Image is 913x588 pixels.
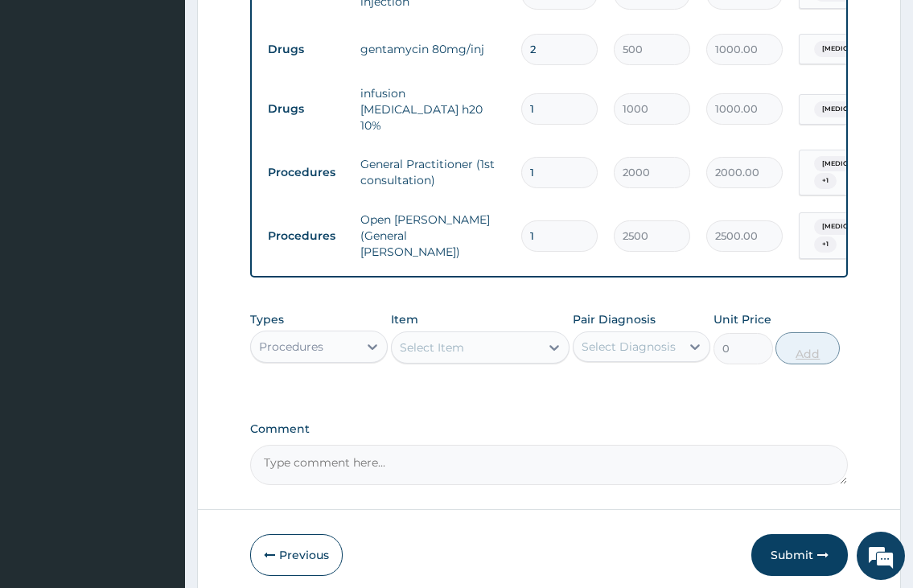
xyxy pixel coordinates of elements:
[250,534,343,576] button: Previous
[260,94,352,124] td: Drugs
[260,35,352,64] td: Drugs
[814,41,890,57] span: [MEDICAL_DATA]
[814,101,890,117] span: [MEDICAL_DATA]
[264,8,302,47] div: Minimize live chat window
[814,156,890,172] span: [MEDICAL_DATA]
[250,422,847,436] label: Comment
[714,311,771,327] label: Unit Price
[8,405,306,462] textarea: Type your message and hit 'Enter'
[391,311,418,327] label: Item
[775,332,840,364] button: Add
[400,339,464,356] div: Select Item
[573,311,656,327] label: Pair Diagnosis
[260,221,352,251] td: Procedures
[814,236,837,253] span: + 1
[259,339,323,355] div: Procedures
[260,158,352,187] td: Procedures
[352,148,513,196] td: General Practitioner (1st consultation)
[352,204,513,268] td: Open [PERSON_NAME] (General [PERSON_NAME])
[582,339,676,355] div: Select Diagnosis
[814,219,890,235] span: [MEDICAL_DATA]
[250,313,284,327] label: Types
[751,534,848,576] button: Submit
[352,77,513,142] td: infusion [MEDICAL_DATA] h20 10%
[84,90,270,111] div: Chat with us now
[30,80,65,121] img: d_794563401_company_1708531726252_794563401
[93,186,222,348] span: We're online!
[352,33,513,65] td: gentamycin 80mg/inj
[814,173,837,189] span: + 1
